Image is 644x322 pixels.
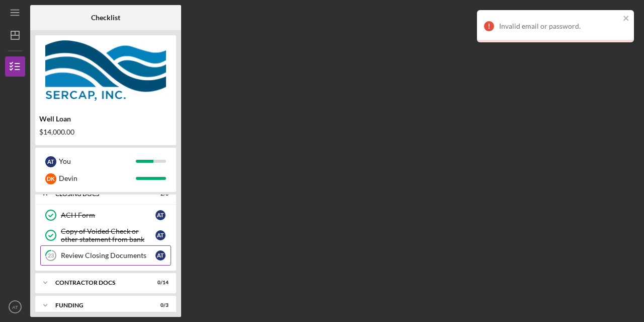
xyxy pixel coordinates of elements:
tspan: 23 [48,252,54,259]
a: 23Review Closing DocumentsAT [40,245,171,266]
div: Devin [59,170,136,187]
button: close [623,14,630,24]
div: Funding [55,302,143,308]
div: Well Loan [39,115,172,123]
div: ACH Form [61,211,155,219]
div: A T [45,156,56,167]
text: AT [12,304,18,310]
b: Checklist [91,14,120,22]
button: AT [5,297,25,317]
div: Copy of Voided Check or other statement from bank [61,227,155,243]
div: 0 / 14 [150,280,169,286]
div: Invalid email or password. [499,22,620,30]
img: Product logo [35,40,176,101]
div: A T [155,210,166,220]
div: Contractor Docs [55,280,143,286]
div: 0 / 3 [150,302,169,308]
a: ACH FormAT [40,205,171,225]
a: Copy of Voided Check or other statement from bankAT [40,225,171,245]
div: D K [45,173,56,184]
div: Review Closing Documents [61,251,155,260]
div: You [59,153,136,170]
div: A T [155,250,166,261]
div: $14,000.00 [39,128,172,136]
div: A T [155,230,166,240]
